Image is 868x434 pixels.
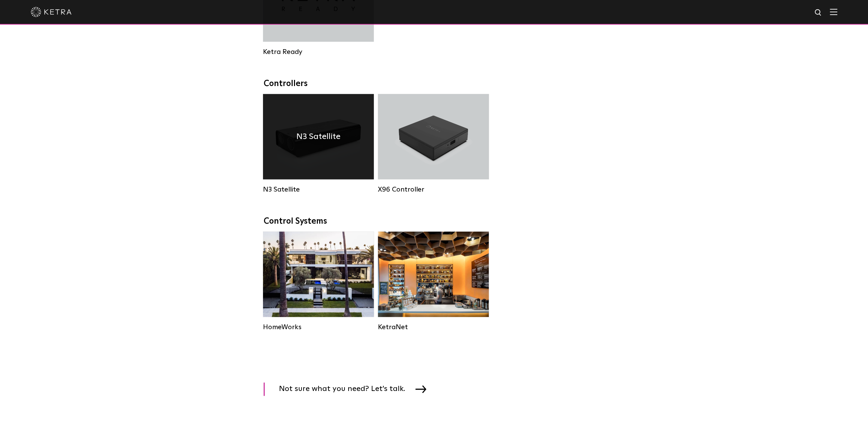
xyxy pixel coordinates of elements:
img: ketra-logo-2019-white [31,7,72,17]
a: N3 Satellite N3 Satellite [263,94,374,194]
img: search icon [814,9,823,17]
div: Controllers [264,79,605,89]
div: N3 Satellite [263,185,374,194]
img: Hamburger%20Nav.svg [830,9,837,15]
a: KetraNet Legacy System [378,232,489,331]
a: Not sure what you need? Let's talk. [264,382,435,396]
h4: N3 Satellite [296,130,340,143]
div: Control Systems [264,216,605,226]
a: X96 Controller X96 Controller [378,94,489,194]
div: KetraNet [378,323,489,331]
div: Ketra Ready [263,48,374,56]
a: HomeWorks Residential Solution [263,232,374,331]
div: HomeWorks [263,323,374,331]
div: X96 Controller [378,185,489,194]
img: arrow [415,385,426,393]
span: Not sure what you need? Let's talk. [279,382,415,396]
